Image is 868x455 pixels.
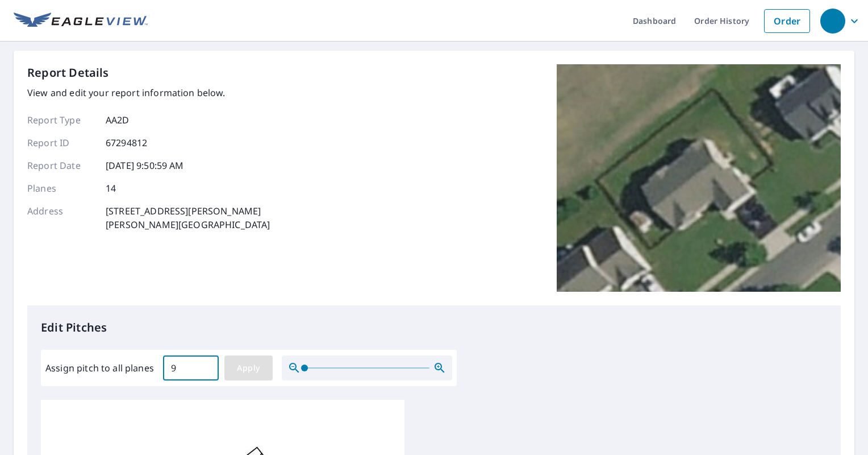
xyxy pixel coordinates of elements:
[106,181,116,195] p: 14
[163,352,219,384] input: 00.0
[233,361,264,375] span: Apply
[764,9,810,33] a: Order
[106,159,184,172] p: [DATE] 9:50:59 AM
[27,86,270,100] p: View and edit your report information below.
[45,361,154,375] label: Assign pitch to all planes
[27,113,95,127] p: Report Type
[106,136,147,150] p: 67294812
[557,64,841,292] img: Top image
[14,13,148,30] img: EV Logo
[106,113,130,127] p: AA2D
[27,136,95,150] p: Report ID
[106,204,270,231] p: [STREET_ADDRESS][PERSON_NAME] [PERSON_NAME][GEOGRAPHIC_DATA]
[224,355,273,380] button: Apply
[41,319,827,336] p: Edit Pitches
[27,181,95,195] p: Planes
[27,204,95,231] p: Address
[27,64,109,81] p: Report Details
[27,159,95,172] p: Report Date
